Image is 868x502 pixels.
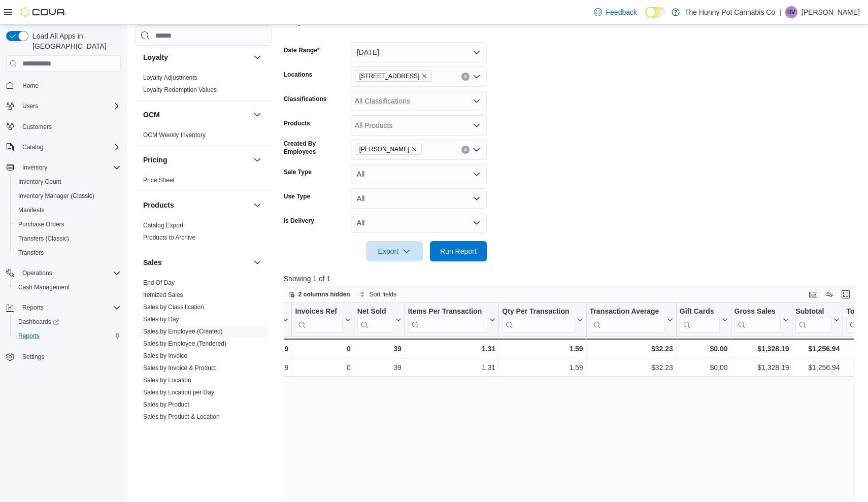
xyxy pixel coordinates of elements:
[18,302,121,314] span: Reports
[18,249,44,257] span: Transfers
[680,307,720,317] div: Gift Cards
[14,330,44,342] a: Reports
[135,277,272,451] div: Sales
[18,161,51,174] button: Inventory
[18,79,121,91] span: Home
[143,131,206,139] a: OCM Weekly Inventory
[143,328,223,335] a: Sales by Employee (Created)
[461,73,470,81] button: Clear input
[14,281,74,293] a: Cash Management
[370,290,396,298] span: Sort fields
[357,307,393,333] div: Net Sold
[680,362,728,374] div: $0.00
[18,318,59,326] span: Dashboards
[143,352,187,359] a: Sales by Invoice
[20,7,66,17] img: Cova
[18,302,48,314] button: Reports
[22,102,38,110] span: Users
[680,307,720,333] div: Gift Card Sales
[408,343,496,355] div: 1.31
[10,280,125,294] button: Cash Management
[779,6,781,18] p: |
[795,343,840,355] div: $1,256.94
[430,241,487,261] button: Run Report
[229,343,288,355] div: 39
[6,74,121,390] nav: Complex example
[685,6,775,18] p: The Hunny Pot Cannabis Co
[135,174,272,190] div: Pricing
[284,119,310,127] label: Products
[284,168,312,176] label: Sale Type
[251,109,263,121] button: OCM
[18,332,40,340] span: Reports
[143,222,183,229] a: Catalog Export
[22,163,47,172] span: Inventory
[680,343,728,355] div: $0.00
[787,6,795,18] span: BV
[18,192,94,200] span: Inventory Manager (Classic)
[143,52,168,62] h3: Loyalty
[357,343,402,355] div: 39
[473,97,481,105] button: Open list of options
[14,190,121,202] span: Inventory Manager (Classic)
[734,307,789,333] button: Gross Sales
[10,217,125,231] button: Purchase Orders
[143,86,217,93] a: Loyalty Redemption Values
[14,316,121,328] span: Dashboards
[143,257,162,267] h3: Sales
[14,204,121,216] span: Manifests
[351,164,487,184] button: All
[589,362,673,374] div: $32.23
[143,52,249,62] button: Loyalty
[18,120,121,133] span: Customers
[2,300,125,315] button: Reports
[2,160,125,175] button: Inventory
[2,119,125,134] button: Customers
[135,129,272,145] div: OCM
[251,154,263,166] button: Pricing
[18,100,42,112] button: Users
[18,235,69,243] span: Transfers (Classic)
[2,349,125,364] button: Settings
[143,200,174,210] h3: Products
[408,307,488,317] div: Items Per Transaction
[680,307,728,333] button: Gift Cards
[502,307,575,317] div: Qty Per Transaction
[284,46,320,54] label: Date Range
[284,274,860,284] p: Showing 1 of 1
[502,307,583,333] button: Qty Per Transaction
[785,6,797,18] div: Billy Van Dam
[143,257,249,267] button: Sales
[229,362,288,374] div: 39
[284,217,314,225] label: Is Delivery
[143,110,160,120] h3: OCM
[143,200,249,210] button: Products
[14,281,121,293] span: Cash Management
[357,362,402,374] div: 39
[18,161,121,174] span: Inventory
[357,307,402,333] button: Net Sold
[10,315,125,329] a: Dashboards
[298,290,350,298] span: 2 columns hidden
[143,155,167,165] h3: Pricing
[351,213,487,233] button: All
[14,232,121,245] span: Transfers (Classic)
[734,307,781,317] div: Gross Sales
[807,288,819,300] button: Keyboard shortcuts
[143,177,175,184] a: Price Sheet
[18,141,47,153] button: Catalog
[421,73,427,79] button: Remove 2500 Hurontario St from selection in this group
[14,176,121,188] span: Inventory Count
[143,340,226,347] a: Sales by Employee (Tendered)
[408,362,496,374] div: 1.31
[590,2,641,22] a: Feedback
[473,73,481,81] button: Open list of options
[372,241,417,261] span: Export
[10,189,125,203] button: Inventory Manager (Classic)
[18,220,64,228] span: Purchase Orders
[502,307,575,333] div: Qty Per Transaction
[143,110,249,120] button: OCM
[135,219,272,248] div: Products
[14,204,48,216] a: Manifests
[14,218,121,230] span: Purchase Orders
